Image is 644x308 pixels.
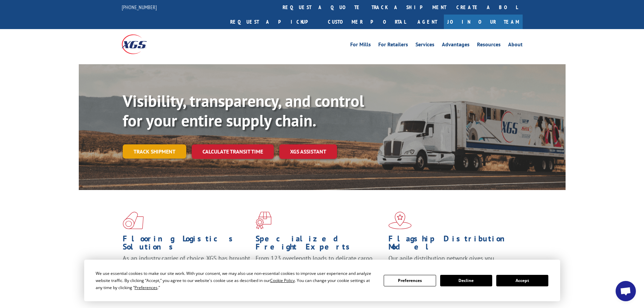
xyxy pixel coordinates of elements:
img: xgs-icon-total-supply-chain-intelligence-red [123,212,144,229]
a: Customer Portal [323,15,411,29]
a: Advantages [442,42,470,49]
div: Open chat [616,281,636,301]
a: For Mills [350,42,371,49]
a: Calculate transit time [192,144,274,159]
a: [PHONE_NUMBER] [122,4,157,10]
span: Cookie Policy [270,278,295,283]
a: Request a pickup [225,15,323,29]
span: As an industry carrier of choice, XGS has brought innovation and dedication to flooring logistics... [123,254,250,278]
a: Join Our Team [444,15,523,29]
p: From 123 overlength loads to delicate cargo, our experienced staff knows the best way to move you... [256,254,383,284]
h1: Specialized Freight Experts [256,235,383,254]
a: XGS ASSISTANT [279,144,337,159]
img: xgs-icon-flagship-distribution-model-red [388,212,412,229]
a: Track shipment [123,144,186,159]
div: Cookie Consent Prompt [84,260,560,301]
div: We use essential cookies to make our site work. With your consent, we may also use non-essential ... [96,270,376,291]
a: Services [415,42,434,49]
button: Decline [440,275,492,286]
span: Preferences [135,285,158,290]
a: For Retailers [378,42,408,49]
a: About [508,42,523,49]
button: Preferences [384,275,436,286]
img: xgs-icon-focused-on-flooring-red [256,212,271,229]
span: Our agile distribution network gives you nationwide inventory management on demand. [388,254,513,270]
a: Agent [411,15,444,29]
h1: Flagship Distribution Model [388,235,516,254]
a: Resources [477,42,501,49]
h1: Flooring Logistics Solutions [123,235,251,254]
button: Accept [496,275,548,286]
b: Visibility, transparency, and control for your entire supply chain. [123,90,364,131]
